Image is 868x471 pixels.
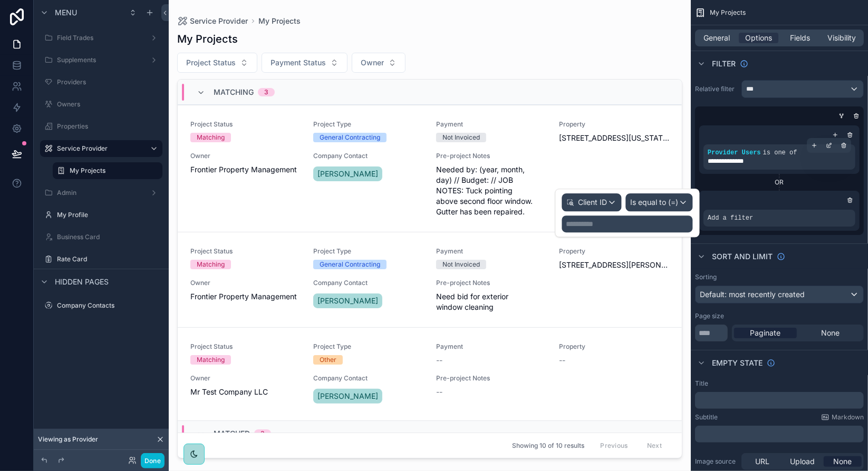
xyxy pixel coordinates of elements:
[214,428,250,439] span: Matched
[712,358,763,368] span: Empty state
[745,33,772,43] span: Options
[40,297,162,314] a: Company Contacts
[214,87,254,97] span: Matching
[828,33,856,43] span: Visibility
[55,7,77,18] span: Menu
[695,312,724,320] label: Page size
[562,193,622,211] button: Client ID
[57,301,160,310] label: Company Contacts
[512,441,584,450] span: Showing 10 of 10 results
[712,58,736,69] span: Filter
[57,34,146,42] label: Field Trades
[40,30,162,46] a: Field Trades
[264,88,268,96] div: 3
[40,251,162,268] a: Rate Card
[695,392,864,409] div: scrollable content
[695,286,864,303] button: Default: most recently created
[57,56,146,64] label: Supplements
[763,149,797,156] span: is one of
[57,255,160,263] label: Rate Card
[695,273,717,281] label: Sorting
[57,100,160,109] label: Owners
[40,229,162,246] a: Business Card
[708,214,753,222] span: Add a filter
[695,426,864,443] div: scrollable content
[695,413,718,421] label: Subtitle
[261,429,265,438] div: 3
[55,277,109,287] span: Hidden pages
[40,184,162,201] a: Admin
[57,189,146,197] label: Admin
[699,178,860,187] div: OR
[700,290,805,299] span: Default: most recently created
[40,140,162,157] a: Service Provider
[695,379,708,388] label: Title
[710,8,746,17] span: My Projects
[70,166,156,175] label: My Projects
[40,118,162,135] a: Properties
[750,328,781,338] span: Paginate
[40,52,162,68] a: Supplements
[40,96,162,113] a: Owners
[57,144,141,153] label: Service Provider
[695,85,737,93] label: Relative filter
[832,413,864,421] span: Markdown
[57,233,160,241] label: Business Card
[40,207,162,223] a: My Profile
[790,33,811,43] span: Fields
[704,33,730,43] span: General
[57,122,160,131] label: Properties
[141,453,165,468] button: Done
[708,149,761,156] span: Provider Users
[57,78,160,86] label: Providers
[53,162,162,179] a: My Projects
[38,435,98,444] span: Viewing as Provider
[712,251,773,262] span: Sort And Limit
[626,193,693,211] button: Is equal to (=)
[821,413,864,421] a: Markdown
[40,74,162,91] a: Providers
[57,211,160,219] label: My Profile
[821,328,840,338] span: None
[578,197,607,208] span: Client ID
[631,197,679,208] span: Is equal to (=)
